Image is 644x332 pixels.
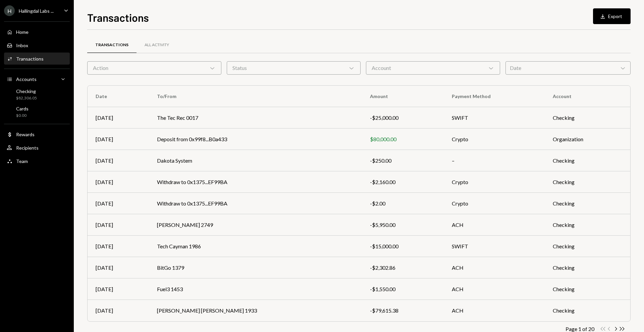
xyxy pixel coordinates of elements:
td: SWIFT [444,107,545,129]
div: -$5,950.00 [370,221,436,229]
td: BitGo 1379 [149,257,362,278]
td: ACH [444,278,545,300]
td: ACH [444,214,545,236]
td: [PERSON_NAME] [PERSON_NAME] 1933 [149,300,362,321]
div: -$2,160.00 [370,178,436,186]
td: Withdraw to 0x1375...EF99BA [149,171,362,193]
a: Inbox [4,39,70,51]
th: Payment Method [444,86,545,107]
th: To/From [149,86,362,107]
div: $80,000.00 [370,135,436,143]
a: Home [4,26,70,38]
th: Date [88,86,149,107]
td: SWIFT [444,236,545,257]
div: [DATE] [96,199,141,207]
td: Checking [545,236,630,257]
td: Withdraw to 0x1375...EF99BA [149,193,362,214]
div: [DATE] [96,221,141,229]
div: [DATE] [96,264,141,272]
div: Transactions [95,42,128,48]
td: [PERSON_NAME] 2749 [149,214,362,236]
td: Dakota System [149,150,362,171]
div: All Activity [145,42,169,48]
td: Tech Cayman 1986 [149,236,362,257]
td: Checking [545,278,630,300]
div: -$79,615.38 [370,307,436,315]
div: -$15,000.00 [370,242,436,250]
div: Rewards [16,132,35,137]
div: Account [366,61,500,75]
td: Checking [545,257,630,278]
a: Accounts [4,73,70,85]
div: Cards [16,106,29,111]
td: Checking [545,300,630,321]
div: Status [227,61,361,75]
a: Transactions [4,53,70,65]
div: Home [16,29,29,35]
div: Date [505,61,631,75]
a: Team [4,155,70,167]
th: Account [545,86,630,107]
div: [DATE] [96,178,141,186]
div: -$1,550.00 [370,285,436,293]
a: Checking$82,306.05 [4,86,70,102]
div: Checking [16,88,37,94]
a: Cards$0.00 [4,104,70,120]
td: Crypto [444,171,545,193]
a: Transactions [87,36,137,54]
div: -$25,000.00 [370,114,436,122]
div: [DATE] [96,307,141,315]
td: Checking [545,193,630,214]
div: Action [87,61,221,75]
div: $0.00 [16,113,29,118]
div: Inbox [16,43,28,48]
td: ACH [444,257,545,278]
td: Checking [545,150,630,171]
div: [DATE] [96,242,141,250]
td: – [444,150,545,171]
h1: Transactions [87,11,149,24]
div: Page 1 of 20 [566,326,594,332]
td: Fuel3 1453 [149,278,362,300]
div: [DATE] [96,285,141,293]
div: Team [16,158,28,164]
div: Recipients [16,145,39,151]
td: Organization [545,129,630,150]
td: The Tec Rec 0017 [149,107,362,129]
td: ACH [444,300,545,321]
button: Export [593,8,631,24]
div: [DATE] [96,114,141,122]
div: [DATE] [96,135,141,143]
a: Recipients [4,142,70,154]
td: Deposit from 0x99f8...B0a433 [149,129,362,150]
div: Transactions [16,56,44,62]
th: Amount [362,86,444,107]
td: Crypto [444,129,545,150]
div: Accounts [16,76,37,82]
div: H [4,5,15,16]
div: -$2,302.86 [370,264,436,272]
div: -$250.00 [370,157,436,165]
div: -$2.00 [370,199,436,207]
div: $82,306.05 [16,95,37,101]
a: Rewards [4,128,70,140]
div: [DATE] [96,157,141,165]
td: Checking [545,214,630,236]
a: All Activity [137,36,177,54]
td: Crypto [444,193,545,214]
td: Checking [545,107,630,129]
td: Checking [545,171,630,193]
div: Hallingdal Labs ... [19,8,54,14]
